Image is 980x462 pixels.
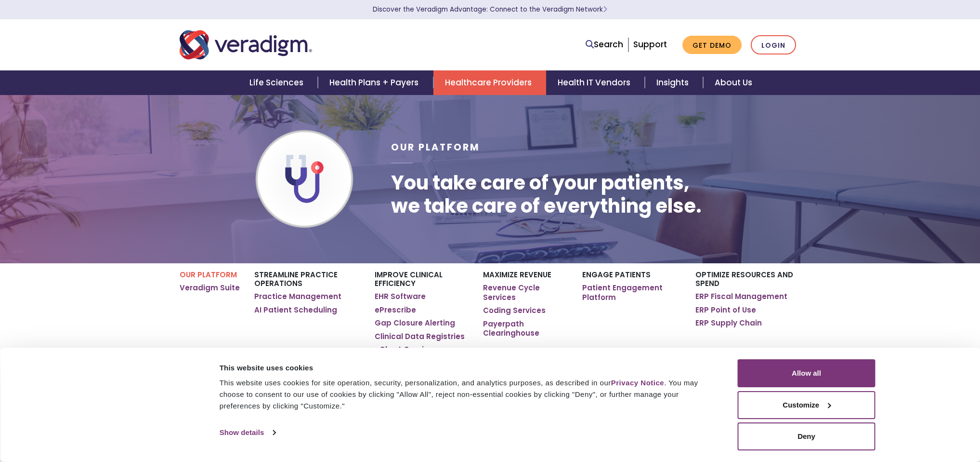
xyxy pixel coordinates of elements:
a: About Us [703,70,764,95]
a: Veradigm Suite [180,283,240,293]
a: Clinical Data Registries [375,332,465,341]
button: Customize [738,391,875,419]
button: Allow all [738,359,875,387]
a: Practice Management [254,292,341,301]
div: This website uses cookies for site operation, security, personalization, and analytics purposes, ... [220,377,716,412]
a: EHR Software [375,292,426,301]
a: Support [633,39,667,50]
a: Coding Services [483,306,546,315]
div: This website uses cookies [220,362,716,374]
a: Health Plans + Payers [318,70,433,95]
a: ERP Supply Chain [695,318,762,328]
a: Life Sciences [238,70,318,95]
a: ERP Fiscal Management [695,292,787,301]
img: Veradigm logo [180,29,312,61]
span: Learn More [603,5,607,14]
a: Revenue Cycle Services [483,283,567,302]
a: Show details [220,425,275,440]
a: Health IT Vendors [546,70,645,95]
a: ERP Point of Use [695,305,756,315]
a: Insights [645,70,703,95]
a: Privacy Notice [611,379,664,387]
button: Deny [738,422,875,450]
h1: You take care of your patients, we take care of everything else. [391,171,702,217]
span: Our Platform [391,141,480,154]
a: Get Demo [682,36,742,54]
a: Patient Engagement Platform [582,283,681,302]
a: Gap Closure Alerting [375,318,455,328]
a: Healthcare Providers [433,70,546,95]
a: AI Patient Scheduling [254,305,337,315]
a: Search [586,38,623,51]
a: Payerpath Clearinghouse [483,319,567,338]
a: ePrescribe [375,305,416,315]
a: eChart Courier [375,345,431,354]
a: Login [751,35,796,55]
a: Discover the Veradigm Advantage: Connect to the Veradigm NetworkLearn More [373,5,607,14]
